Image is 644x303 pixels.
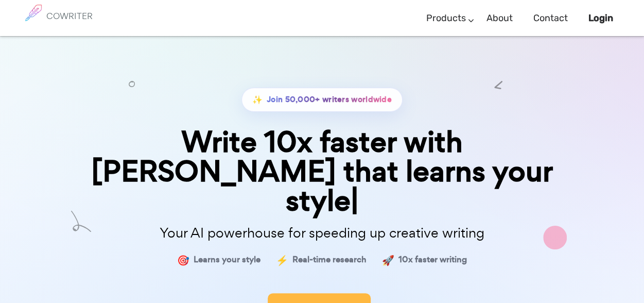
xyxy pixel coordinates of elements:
b: Login [588,12,613,24]
span: ✨ [252,92,263,107]
a: Contact [533,3,568,33]
span: 🎯 [177,252,189,267]
span: Learns your style [194,252,260,267]
a: Products [426,3,466,33]
a: Login [588,3,613,33]
div: Write 10x faster with [PERSON_NAME] that learns your style [65,127,580,216]
span: Join 50,000+ writers worldwide [267,92,392,107]
h6: COWRITER [46,11,93,21]
span: 🚀 [382,252,394,267]
p: Your AI powerhouse for speeding up creative writing [65,222,580,244]
span: ⚡ [276,252,288,267]
span: 10x faster writing [398,252,467,267]
span: Real-time research [292,252,367,267]
a: About [486,3,513,33]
